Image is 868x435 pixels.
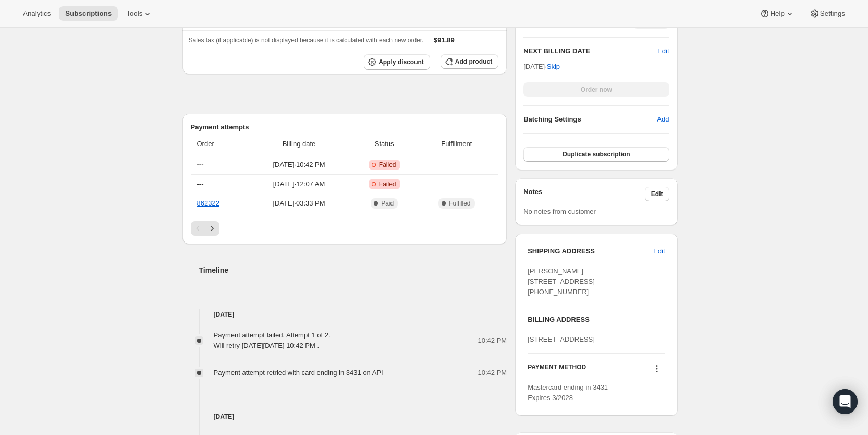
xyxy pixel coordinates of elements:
button: Next [205,221,219,236]
button: Settings [803,6,851,21]
span: [STREET_ADDRESS] [528,335,595,343]
span: Mastercard ending in 3431 Expires 3/2028 [528,383,608,402]
span: Sales tax (if applicable) is not displayed because it is calculated with each new order. [189,37,424,44]
span: 10:42 PM [478,368,507,378]
span: Duplicate subscription [563,150,630,159]
span: Failed [379,161,396,169]
span: Analytics [23,9,51,18]
span: Fulfilled [449,199,470,208]
span: Edit [651,190,663,198]
h4: [DATE] [182,309,507,320]
h2: NEXT BILLING DATE [523,46,657,56]
span: Skip [547,62,560,72]
span: Billing date [250,139,348,149]
span: Edit [653,246,665,257]
th: Order [191,132,248,155]
button: Edit [657,46,669,56]
span: Apply discount [378,58,424,66]
span: --- [197,161,204,168]
button: Apply discount [364,54,430,70]
span: Add product [455,57,492,66]
button: Add product [441,54,498,69]
span: 10:42 PM [478,335,507,346]
h2: Payment attempts [191,122,499,132]
span: [DATE] · [523,63,560,70]
h6: Batching Settings [523,114,657,125]
button: Analytics [17,6,57,21]
span: Status [354,139,415,149]
span: $91.89 [434,36,455,44]
span: Paid [381,199,394,208]
button: Tools [120,6,159,21]
span: Settings [820,9,845,18]
button: Duplicate subscription [523,147,669,162]
span: [PERSON_NAME] [STREET_ADDRESS] [PHONE_NUMBER] [528,267,595,296]
span: Fulfillment [421,139,493,149]
span: [DATE] · 03:33 PM [250,198,348,209]
span: [DATE] · 10:42 PM [250,160,348,170]
a: 862322 [197,199,219,207]
span: Subscriptions [65,9,112,18]
span: Failed [379,180,396,188]
h2: Timeline [199,265,507,275]
button: Edit [647,243,671,260]
nav: Pagination [191,221,499,236]
h3: Notes [523,187,645,201]
span: Help [770,9,784,18]
h3: BILLING ADDRESS [528,315,665,325]
h4: [DATE] [182,412,507,422]
span: [DATE] · 12:07 AM [250,179,348,189]
span: No notes from customer [523,208,596,215]
button: Help [753,6,801,21]
h3: SHIPPING ADDRESS [528,246,653,257]
div: Payment attempt failed. Attempt 1 of 2. Will retry [DATE][DATE] 10:42 PM . [214,330,331,351]
h3: PAYMENT METHOD [528,363,586,377]
span: Payment attempt retried with card ending in 3431 on API [214,369,383,377]
span: Add [657,114,669,125]
span: Tools [126,9,142,18]
div: Open Intercom Messenger [833,389,858,414]
button: Subscriptions [59,6,118,21]
span: --- [197,180,204,188]
button: Edit [645,187,669,201]
button: Skip [541,58,566,75]
button: Add [651,111,675,128]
